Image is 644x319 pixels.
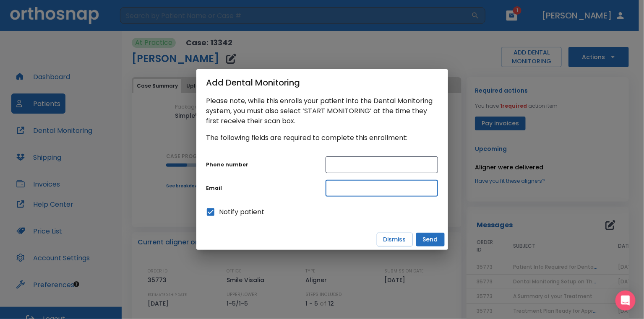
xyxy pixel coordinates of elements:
p: The following fields are required to complete this enrollment: [206,133,438,143]
span: Notify patient [219,207,265,217]
button: Send [416,233,445,246]
button: Dismiss [377,233,413,246]
p: Phone number [206,161,319,169]
p: Email [206,184,319,192]
h2: Add Dental Monitoring [196,69,448,96]
div: Open Intercom Messenger [615,290,636,311]
p: Please note, while this enrolls your patient into the Dental Monitoring system, you must also sel... [206,96,438,126]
